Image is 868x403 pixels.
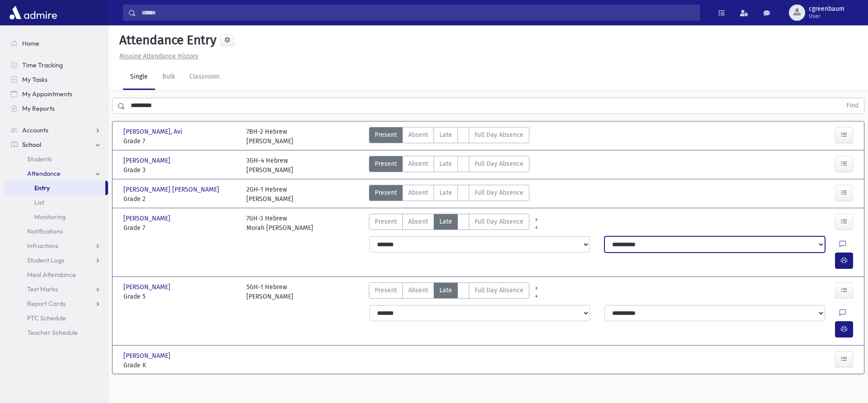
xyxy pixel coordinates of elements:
[408,159,428,169] span: Absent
[439,159,452,169] span: Late
[809,13,844,20] span: User
[22,126,48,134] span: Accounts
[123,194,237,204] span: Grade 2
[4,137,108,152] a: School
[4,166,108,181] a: Attendance
[439,286,452,295] span: Late
[27,227,63,235] span: Notifications
[4,224,108,239] a: Notifications
[408,286,428,295] span: Absent
[27,285,58,293] span: Test Marks
[475,188,524,197] span: Full Day Absence
[155,65,182,90] a: Bulk
[27,328,78,337] span: Teacher Schedule
[369,282,529,301] div: AttTypes
[439,188,452,197] span: Late
[246,127,293,146] div: 7BH-2 Hebrew [PERSON_NAME]
[375,130,397,140] span: Present
[408,217,428,226] span: Absent
[27,256,64,264] span: Student Logs
[27,169,61,178] span: Attendance
[369,156,529,175] div: AttTypes
[22,90,72,98] span: My Appointments
[116,52,198,60] a: Missing Attendance History
[123,292,237,301] span: Grade 5
[4,311,108,325] a: PTC Schedule
[809,5,844,13] span: cgreenbaum
[4,296,108,311] a: Report Cards
[841,98,864,113] button: Find
[4,123,108,137] a: Accounts
[123,136,237,146] span: Grade 7
[4,181,105,195] a: Entry
[22,61,63,69] span: Time Tracking
[375,217,397,226] span: Present
[34,213,66,221] span: Monitoring
[369,185,529,204] div: AttTypes
[123,351,172,361] span: [PERSON_NAME]
[408,130,428,140] span: Absent
[4,58,108,72] a: Time Tracking
[4,36,108,51] a: Home
[27,155,52,163] span: Students
[408,188,428,197] span: Absent
[475,286,524,295] span: Full Day Absence
[119,52,198,60] u: Missing Attendance History
[123,282,172,292] span: [PERSON_NAME]
[123,65,155,90] a: Single
[369,214,529,233] div: AttTypes
[246,214,313,233] div: 7GH-3 Hebrew Morah [PERSON_NAME]
[439,130,452,140] span: Late
[22,141,41,149] span: School
[27,271,76,279] span: Meal Attendance
[246,282,293,301] div: 5GH-1 Hebrew [PERSON_NAME]
[123,127,184,136] span: [PERSON_NAME], Avi
[375,188,397,197] span: Present
[439,217,452,226] span: Late
[123,165,237,175] span: Grade 3
[27,314,66,322] span: PTC Schedule
[116,33,217,48] h5: Attendance Entry
[4,72,108,87] a: My Tasks
[4,325,108,340] a: Teacher Schedule
[246,185,293,204] div: 2GH-1 Hebrew [PERSON_NAME]
[34,198,44,206] span: List
[4,101,108,116] a: My Reports
[123,156,172,165] span: [PERSON_NAME]
[246,156,293,175] div: 3GH-4 Hebrew [PERSON_NAME]
[22,104,55,112] span: My Reports
[475,217,524,226] span: Full Day Absence
[34,184,50,192] span: Entry
[22,75,47,84] span: My Tasks
[123,214,172,223] span: [PERSON_NAME]
[4,195,108,210] a: List
[123,361,237,370] span: Grade K
[4,267,108,282] a: Meal Attendance
[27,242,58,250] span: Infractions
[4,253,108,267] a: Student Logs
[4,239,108,253] a: Infractions
[475,130,524,140] span: Full Day Absence
[136,5,699,21] input: Search
[27,300,66,308] span: Report Cards
[369,127,529,146] div: AttTypes
[375,159,397,169] span: Present
[182,65,227,90] a: Classroom
[123,185,221,194] span: [PERSON_NAME] [PERSON_NAME]
[22,39,39,47] span: Home
[4,152,108,166] a: Students
[375,286,397,295] span: Present
[4,87,108,101] a: My Appointments
[123,223,237,233] span: Grade 7
[4,210,108,224] a: Monitoring
[4,282,108,296] a: Test Marks
[7,4,59,22] img: AdmirePro
[475,159,524,169] span: Full Day Absence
